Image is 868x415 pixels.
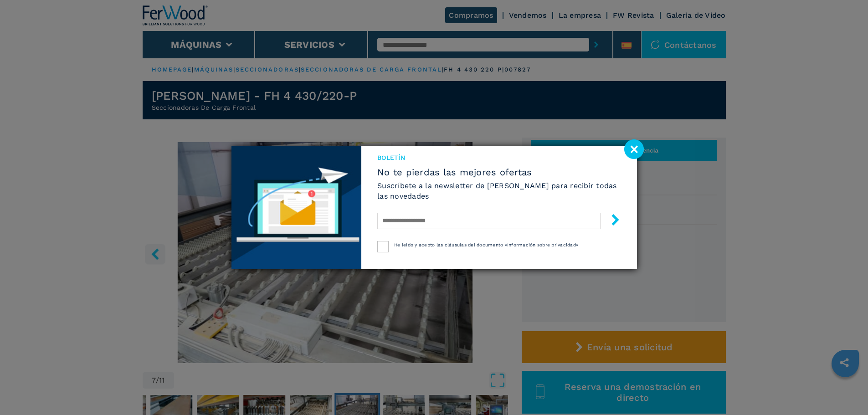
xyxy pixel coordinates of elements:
button: submit-button [601,210,621,232]
h6: Suscríbete a la newsletter de [PERSON_NAME] para recibir todas las novedades [377,180,621,201]
img: Newsletter image [231,146,362,269]
span: He leído y acepto las cláusulas del documento «Información sobre privacidad» [394,242,578,247]
span: No te pierdas las mejores ofertas [377,167,621,178]
span: Boletín [377,153,621,162]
